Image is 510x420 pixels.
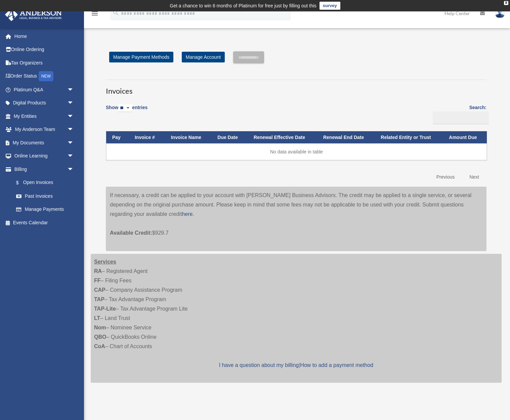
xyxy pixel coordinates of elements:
span: arrow_drop_down [67,83,81,97]
img: User Pic [495,8,505,18]
strong: TAP [94,296,104,302]
p: | [94,361,498,370]
img: Anderson Advisors Platinum Portal [3,8,64,21]
a: Manage Account [182,52,225,62]
th: Amount Due: activate to sort column ascending [443,131,487,144]
a: Platinum Q&Aarrow_drop_down [5,83,84,96]
p: $929.7 [110,219,482,238]
strong: CoA [94,343,105,349]
span: arrow_drop_down [67,123,81,137]
i: menu [91,9,99,17]
div: NEW [39,71,53,81]
label: Search: [430,103,486,124]
a: survey [320,2,340,10]
a: Billingarrow_drop_down [5,162,81,176]
span: arrow_drop_down [67,162,81,176]
a: I have a question about my billing [219,362,299,368]
th: Invoice #: activate to sort column ascending [129,131,165,144]
div: Get a chance to win 6 months of Platinum for free just by filling out this [170,2,316,10]
i: search [112,9,120,16]
th: Due Date: activate to sort column ascending [211,131,248,144]
a: Home [5,30,84,43]
a: Order StatusNEW [5,69,84,83]
a: Digital Productsarrow_drop_down [5,96,84,110]
strong: Nom [94,325,106,330]
td: No data available in table [106,143,487,160]
a: $Open Invoices [9,176,77,190]
span: arrow_drop_down [67,149,81,163]
a: My Anderson Teamarrow_drop_down [5,123,84,136]
a: Tax Organizers [5,56,84,69]
a: My Entitiesarrow_drop_down [5,109,84,123]
input: Search: [433,111,489,124]
span: arrow_drop_down [67,109,81,123]
a: Previous [431,170,460,184]
strong: LT [94,315,100,321]
span: arrow_drop_down [67,136,81,150]
a: here. [182,211,194,217]
span: Available Credit: [110,230,152,236]
th: Related Entity or Trust: activate to sort column ascending [375,131,443,144]
strong: QBO [94,334,106,340]
h3: Invoices [106,80,486,96]
strong: CAP [94,287,105,293]
a: Past Invoices [9,189,81,203]
div: – Registered Agent – Filing Fees – Company Assistance Program – Tax Advantage Program – Tax Advan... [91,254,502,383]
a: My Documentsarrow_drop_down [5,136,84,149]
span: arrow_drop_down [67,96,81,110]
div: If necessary, a credit can be applied to your account with [PERSON_NAME] Business Advisors. The c... [106,187,486,251]
strong: Services [94,259,116,265]
th: Renewal End Date: activate to sort column ascending [317,131,375,144]
a: Next [464,170,484,184]
span: $ [20,179,23,187]
a: Online Ordering [5,43,84,56]
a: menu [91,12,99,17]
a: How to add a payment method [300,362,373,368]
th: Renewal Effective Date: activate to sort column ascending [248,131,317,144]
a: Events Calendar [5,216,84,229]
select: Showentries [118,104,132,112]
a: Manage Payments [9,203,81,216]
div: close [504,1,508,5]
strong: RA [94,268,102,274]
th: Invoice Name: activate to sort column ascending [165,131,212,144]
th: Pay: activate to sort column descending [106,131,129,144]
strong: FF [94,278,101,283]
label: Show entries [106,103,147,119]
a: Manage Payment Methods [109,52,173,62]
a: Online Learningarrow_drop_down [5,149,84,163]
strong: TAP-Lite [94,306,116,312]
